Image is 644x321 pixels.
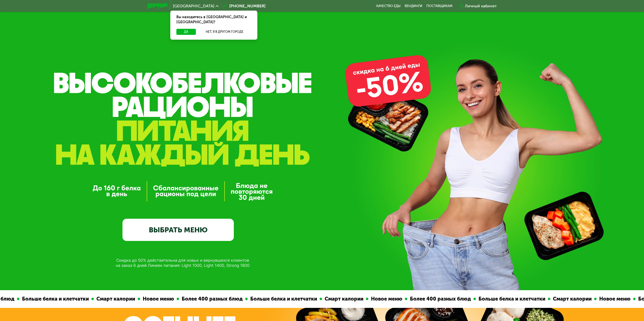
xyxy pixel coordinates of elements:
[137,295,174,303] div: Новое меню
[366,295,402,303] div: Новое меню
[173,4,214,8] span: [GEOGRAPHIC_DATA]
[473,295,545,303] div: Больше белка и клетчатки
[170,11,257,29] div: Вы находитесь в [GEOGRAPHIC_DATA] и [GEOGRAPHIC_DATA]?
[122,219,234,241] a: ВЫБРАТЬ МЕНЮ
[221,3,265,9] a: [PHONE_NUMBER]
[176,295,242,303] div: Более 400 разных блюд
[245,295,317,303] div: Больше белка и клетчатки
[405,4,422,8] a: Вендинги
[17,295,89,303] div: Больше белка и клетчатки
[426,4,452,8] div: поставщикам
[594,295,630,303] div: Новое меню
[319,295,363,303] div: Смарт калории
[376,4,401,8] a: Качество еды
[465,3,497,9] div: Личный кабинет
[548,295,591,303] div: Смарт калории
[91,295,135,303] div: Смарт калории
[176,29,196,35] button: Да
[198,29,251,35] button: Нет, я в другом городе
[405,295,471,303] div: Более 400 разных блюд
